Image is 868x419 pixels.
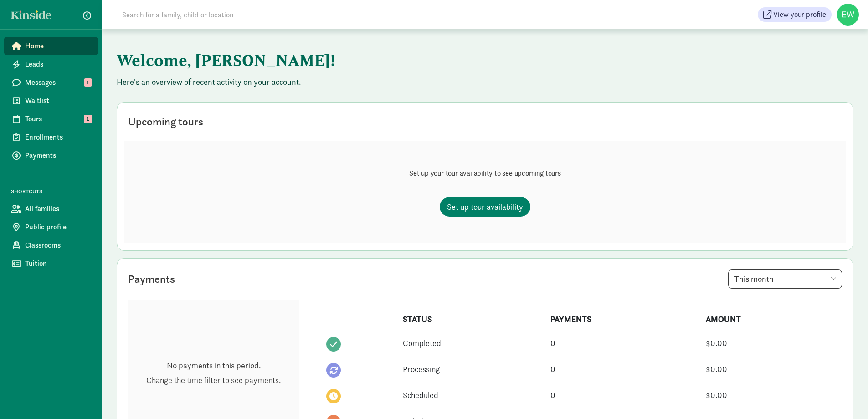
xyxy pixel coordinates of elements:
p: Change the time filter to see payments. [146,375,281,386]
a: Home [4,37,98,55]
span: Enrollments [25,132,91,143]
a: Tuition [4,254,98,273]
span: View your profile [773,9,826,20]
th: STATUS [397,307,545,331]
a: Classrooms [4,236,98,254]
span: Public profile [25,222,91,233]
a: Enrollments [4,128,98,146]
th: AMOUNT [700,307,838,331]
span: All families [25,203,91,214]
div: Processing [403,363,539,375]
div: 0 [550,389,695,401]
a: All families [4,200,98,218]
span: Messages [25,77,91,88]
th: PAYMENTS [545,307,701,331]
div: $0.00 [706,389,833,401]
p: No payments in this period. [146,360,281,371]
div: $0.00 [706,337,833,349]
div: 0 [550,363,695,375]
a: Waitlist [4,92,98,110]
span: Classrooms [25,240,91,251]
span: Leads [25,59,91,70]
a: Tours 1 [4,110,98,128]
div: 0 [550,337,695,349]
div: $0.00 [706,363,833,375]
h1: Welcome, [PERSON_NAME]! [117,44,568,77]
a: Public profile [4,218,98,236]
div: Payments [128,271,175,287]
a: Messages 1 [4,73,98,92]
a: Set up tour availability [440,197,530,217]
div: Completed [403,337,539,349]
div: Upcoming tours [128,114,203,130]
span: Home [25,41,91,52]
button: View your profile [758,7,832,22]
span: Tuition [25,258,91,269]
span: Set up tour availability [447,201,523,213]
span: Payments [25,150,91,161]
a: Payments [4,146,98,165]
p: Here's an overview of recent activity on your account. [117,77,853,88]
span: Waitlist [25,95,91,106]
div: Scheduled [403,389,539,401]
span: 1 [84,78,92,87]
span: 1 [84,115,92,123]
span: Tours [25,114,91,124]
input: Search for a family, child or location [117,5,372,24]
p: Set up your tour availability to see upcoming tours [409,168,561,179]
a: Leads [4,55,98,73]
